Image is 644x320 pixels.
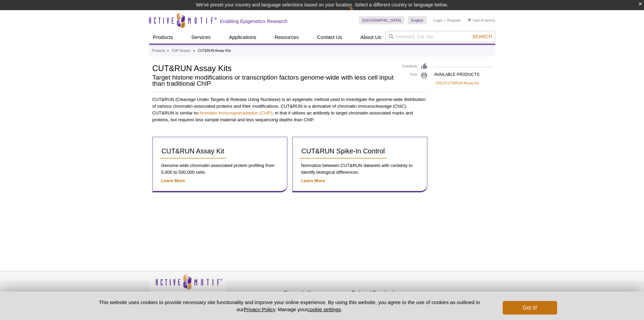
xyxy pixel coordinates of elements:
a: Privacy Policy [230,289,257,299]
table: Click to Verify - This site chose Symantec SSL for secure e-commerce and confidential communicati... [420,283,470,298]
a: CUT&RUN Spike-In Control [300,144,387,159]
span: Search [472,34,492,39]
p: Normalize between CUT&RUN datasets with certainty to identify biological differences. [300,162,420,176]
a: Register [447,18,461,23]
h2: AVAILABLE PRODUCTS [434,67,492,79]
p: This website uses cookies to provide necessary site functionality and improve your online experie... [87,299,492,313]
li: » [193,49,195,52]
a: Login [433,18,443,23]
span: CUT&RUN Spike-In Control [302,147,385,155]
a: Services [187,31,215,44]
a: Cart [468,18,480,23]
li: CUT&RUN Assay Kits [198,49,231,52]
a: Products [149,31,177,44]
a: chromatin immunoprecipitation (ChIP) [198,110,272,115]
a: Resources [270,31,303,44]
a: Feedback [402,63,428,70]
a: English [408,16,427,24]
a: Print [402,72,428,79]
li: | [445,16,446,24]
button: Search [470,34,494,40]
p: Genome-wide chromatin-associated protein profiling from 5,000 to 500,000 cells. [160,162,280,176]
li: » [167,49,169,52]
a: Privacy Policy [244,306,275,312]
a: ChIC/CUT&RUN Assay Kit [436,80,479,86]
a: Learn More [161,178,185,183]
h4: Epigenetic News [284,290,349,296]
input: Keyword, Cat. No. [385,31,495,42]
a: Products [152,48,165,54]
span: CUT&RUN Assay Kit [162,147,224,155]
a: Applications [225,31,260,44]
a: About Us [356,31,385,44]
img: Active Motif, [149,271,227,299]
h1: CUT&RUN Assay Kits [152,63,396,73]
button: Got it! [503,301,557,315]
a: ChIP Assays [171,48,191,54]
button: cookie settings [307,306,341,312]
h2: Target histone modifications or transcription factors genome-wide with less cell input than tradi... [152,74,396,87]
h4: Technical Downloads [352,290,416,296]
img: Your Cart [468,18,471,22]
a: Learn More [301,178,325,183]
a: [GEOGRAPHIC_DATA] [359,16,405,24]
a: Contact Us [313,31,346,44]
li: (0 items) [468,16,495,24]
img: Change Here [349,5,367,21]
a: CUT&RUN Assay Kit [160,144,226,159]
p: CUT&RUN (Cleavage Under Targets & Release Using Nuclease) is an epigenetic method used to investi... [152,96,428,123]
h2: Enabling Epigenetics Research [220,18,288,24]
